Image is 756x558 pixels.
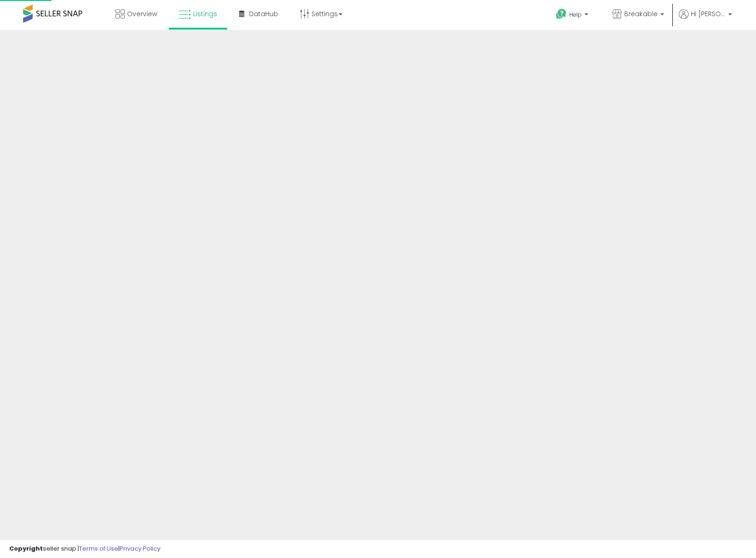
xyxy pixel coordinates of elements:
a: Hi [PERSON_NAME] [679,9,732,30]
span: Overview [127,9,157,18]
span: Hi [PERSON_NAME] [691,9,726,18]
span: Breakable [624,9,658,18]
i: Get Help [555,8,567,20]
span: Help [569,11,582,18]
span: Listings [193,9,217,18]
a: Help [549,1,597,30]
span: DataHub [249,9,278,18]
